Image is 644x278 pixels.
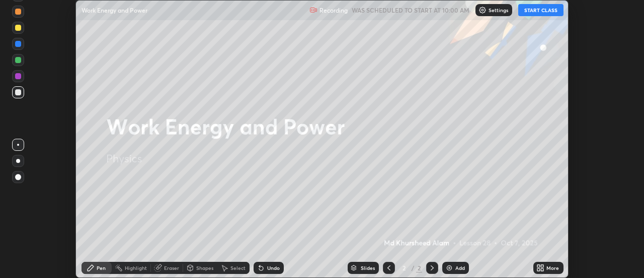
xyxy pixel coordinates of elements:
img: add-slide-button [445,264,453,272]
div: More [546,265,559,270]
img: class-settings-icons [478,6,487,14]
div: Shapes [196,265,213,270]
div: 2 [399,265,409,271]
div: Add [455,265,465,270]
img: recording.375f2c34.svg [309,6,317,14]
div: Select [230,265,246,270]
div: Eraser [164,265,179,270]
p: Settings [489,8,508,13]
p: Work Energy and Power [82,6,147,14]
button: START CLASS [518,4,563,16]
h5: WAS SCHEDULED TO START AT 10:00 AM [352,6,469,15]
div: Undo [267,265,280,270]
div: Slides [361,265,375,270]
div: Highlight [125,265,147,270]
p: Recording [319,7,348,14]
div: / [411,265,414,271]
div: Pen [97,265,106,270]
div: 2 [416,263,422,272]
